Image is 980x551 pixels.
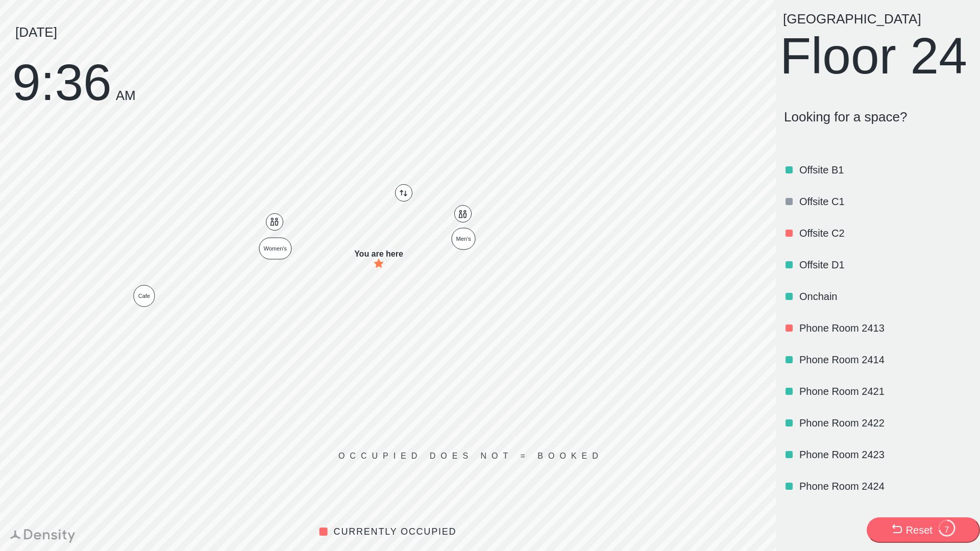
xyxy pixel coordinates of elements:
p: Phone Room 2422 [799,416,970,430]
p: Phone Room 2421 [799,384,970,398]
p: Phone Room 2413 [799,321,970,335]
div: 7 [938,525,956,535]
button: Reset7 [867,517,980,543]
div: Reset [906,523,933,537]
p: Phone Room 2414 [799,353,970,367]
p: Looking for a space? [784,109,972,125]
p: Offsite C1 [799,194,970,209]
p: Offsite C2 [799,226,970,240]
p: Onchain [799,289,970,304]
p: Phone Room 2423 [799,447,970,462]
p: Phone Room 2424 [799,479,970,493]
p: Offsite D1 [799,258,970,272]
p: Offsite B1 [799,163,970,177]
